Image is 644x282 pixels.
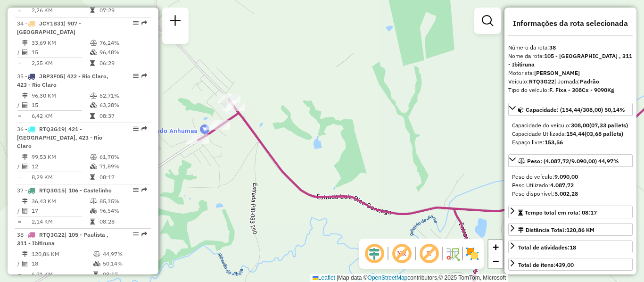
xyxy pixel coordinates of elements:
[90,93,97,99] i: % de utilização do peso
[31,249,93,259] td: 120,86 KM
[99,217,147,226] td: 08:28
[445,246,460,261] img: Fluxo de ruas
[508,241,633,253] a: Total de atividades:18
[585,130,623,137] strong: (03,68 pallets)
[488,254,503,268] a: Zoom out
[31,217,90,226] td: 2,14 KM
[90,219,95,224] i: Tempo total em rota
[133,232,139,237] em: Opções
[555,261,574,268] strong: 439,00
[90,40,97,46] i: % de utilização do peso
[518,244,576,251] span: Total de atividades:
[31,58,90,68] td: 2,25 KM
[465,246,480,261] img: Exibir/Ocultar setores
[99,58,147,68] td: 06:29
[512,130,629,138] div: Capacidade Utilizada:
[39,125,65,133] span: RTQ3G19
[17,173,22,182] td: =
[90,208,97,214] i: % de utilização da cubagem
[512,173,578,180] span: Peso do veículo:
[508,154,633,167] a: Peso: (4.087,72/9.090,00) 44,97%
[17,48,22,57] td: /
[508,69,633,77] div: Motorista:
[31,259,93,268] td: 18
[141,232,147,237] em: Rota exportada
[133,73,139,79] em: Opções
[99,206,147,216] td: 96,54%
[31,206,90,216] td: 17
[17,100,22,110] td: /
[31,91,90,100] td: 96,30 KM
[17,270,22,279] td: =
[31,111,90,121] td: 6,42 KM
[17,6,22,15] td: =
[545,139,563,146] strong: 153,56
[133,187,139,193] em: Opções
[90,113,95,119] i: Tempo total em rota
[99,197,147,206] td: 85,35%
[31,6,90,15] td: 2,26 KM
[102,270,147,279] td: 08:17
[570,244,576,251] strong: 18
[22,40,28,46] i: Distância Total
[90,199,97,204] i: % de utilização do peso
[17,73,108,88] span: | 422 - Rio Claro, 423 - Rio Claro
[526,106,625,113] span: Capacidade: (154,44/308,00) 50,14%
[549,86,614,93] strong: F. Fixa - 308Cx - 9090Kg
[554,78,599,85] span: | Jornada:
[99,91,147,100] td: 62,71%
[17,187,112,194] span: 37 -
[554,173,578,180] strong: 9.090,00
[512,138,629,147] div: Espaço livre:
[22,102,28,108] i: Total de Atividades
[39,20,64,27] span: JCY1B31
[22,251,28,257] i: Distância Total
[166,11,185,33] a: Nova sessão e pesquisa
[141,126,147,132] em: Rota exportada
[99,152,147,162] td: 61,70%
[368,274,408,281] a: OpenStreetMap
[508,52,632,68] strong: 105 - [GEOGRAPHIC_DATA] , 311 - Ibitiruna
[17,206,22,216] td: /
[488,240,503,254] a: Zoom in
[90,60,95,66] i: Tempo total em rota
[508,223,633,236] a: Distância Total:120,86 KM
[508,19,633,28] h4: Informações da rota selecionada
[310,274,508,282] div: Map data © contributors,© 2025 TomTom, Microsoft
[99,6,147,15] td: 07:29
[571,122,589,129] strong: 308,00
[550,182,574,189] strong: 4.087,72
[363,242,386,265] span: Ocultar deslocamento
[22,93,28,99] i: Distância Total
[31,38,90,48] td: 33,69 KM
[31,48,90,57] td: 15
[508,52,633,69] div: Nome da rota:
[17,58,22,68] td: =
[31,162,90,171] td: 12
[141,73,147,79] em: Rota exportada
[527,158,619,165] span: Peso: (4.087,72/9.090,00) 44,97%
[31,197,90,206] td: 36,43 KM
[418,242,440,265] span: Exibir rótulo
[99,48,147,57] td: 96,48%
[90,50,97,55] i: % de utilização da cubagem
[90,164,97,169] i: % de utilização da cubagem
[17,20,81,35] span: | 907 - [GEOGRAPHIC_DATA]
[99,38,147,48] td: 76,24%
[65,187,112,194] span: | 106 - Castelinho
[31,270,93,279] td: 6,71 KM
[99,173,147,182] td: 08:17
[508,258,633,271] a: Total de itens:439,00
[518,261,574,269] div: Total de itens:
[90,8,95,13] i: Tempo total em rota
[508,169,633,202] div: Peso: (4.087,72/9.090,00) 44,97%
[17,125,102,149] span: 36 -
[17,73,108,88] span: 35 -
[589,122,628,129] strong: (07,33 pallets)
[508,103,633,116] a: Capacidade: (154,44/308,00) 50,14%
[99,111,147,121] td: 08:37
[22,199,28,204] i: Distância Total
[534,69,580,76] strong: [PERSON_NAME]
[508,117,633,150] div: Capacidade: (154,44/308,00) 50,14%
[566,130,585,137] strong: 154,44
